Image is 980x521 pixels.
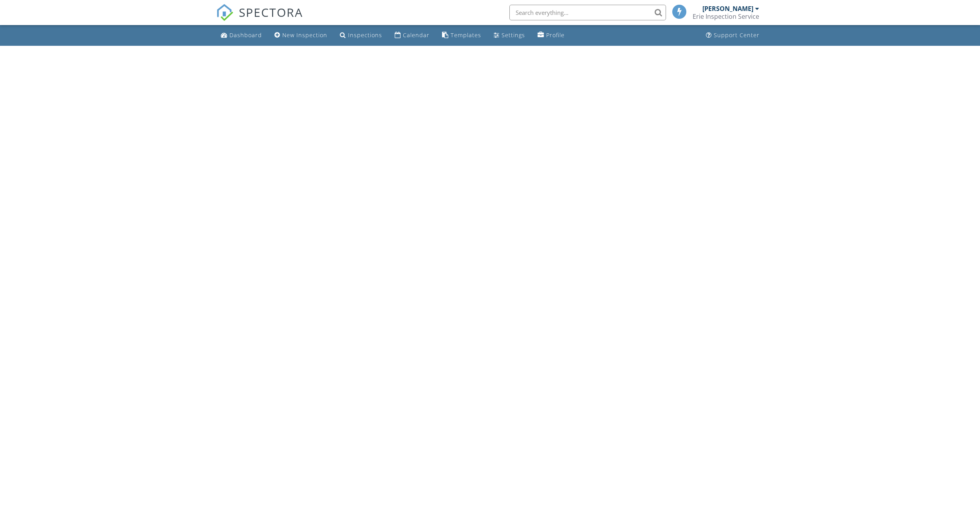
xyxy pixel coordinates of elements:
[218,28,265,43] a: Dashboard
[502,31,525,39] div: Settings
[348,31,382,39] div: Inspections
[239,4,303,20] span: SPECTORA
[337,28,385,43] a: Inspections
[216,4,233,21] img: The Best Home Inspection Software - Spectora
[491,28,528,43] a: Settings
[703,28,763,43] a: Support Center
[509,5,666,20] input: Search everything...
[271,28,330,43] a: New Inspection
[451,31,481,39] div: Templates
[439,28,484,43] a: Templates
[403,31,430,39] div: Calendar
[714,31,760,39] div: Support Center
[392,28,433,43] a: Calendar
[693,13,759,20] div: Erie Inspection Service
[282,31,327,39] div: New Inspection
[546,31,565,39] div: Profile
[534,28,568,43] a: Company Profile
[229,31,262,39] div: Dashboard
[702,5,753,13] div: [PERSON_NAME]
[216,11,303,27] a: SPECTORA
